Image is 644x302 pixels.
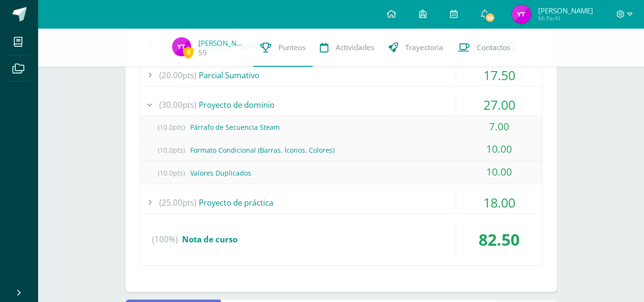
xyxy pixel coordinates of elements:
[152,116,190,138] span: (10.0pts)
[140,116,542,138] div: Párrafo de Secuencia Steam
[198,48,207,58] a: 59
[159,94,196,115] span: (30.00pts)
[152,221,178,258] span: (100%)
[538,14,593,22] span: Mi Perfil
[456,221,542,258] div: 82.50
[253,29,313,67] a: Punteos
[456,94,542,115] div: 27.00
[456,161,542,183] div: 10.00
[183,46,194,58] span: 0
[198,38,246,48] a: [PERSON_NAME]
[381,29,450,67] a: Trayectoria
[278,42,306,52] span: Punteos
[140,139,542,161] div: Formato Condicional (Barras, Íconos, Colores)
[456,192,542,213] div: 18.00
[450,29,517,67] a: Contactos
[538,6,593,15] span: [PERSON_NAME]
[140,94,542,115] div: Proyecto de dominio
[152,139,190,161] span: (10.0pts)
[159,64,196,86] span: (20.00pts)
[477,42,510,52] span: Contactos
[456,64,542,86] div: 17.50
[152,162,190,184] span: (10.0pts)
[313,29,381,67] a: Actividades
[405,42,443,52] span: Trayectoria
[456,116,542,137] div: 7.00
[140,192,542,213] div: Proyecto de práctica
[172,37,191,56] img: 10accbfaab406f7e1045c4896552eae8.png
[182,234,237,245] span: Nota de curso
[140,64,542,86] div: Parcial Sumativo
[485,12,495,23] span: 58
[159,192,196,213] span: (25.00pts)
[512,5,531,24] img: 10accbfaab406f7e1045c4896552eae8.png
[456,138,542,160] div: 10.00
[140,162,542,184] div: Valores Duplicados
[336,42,374,52] span: Actividades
